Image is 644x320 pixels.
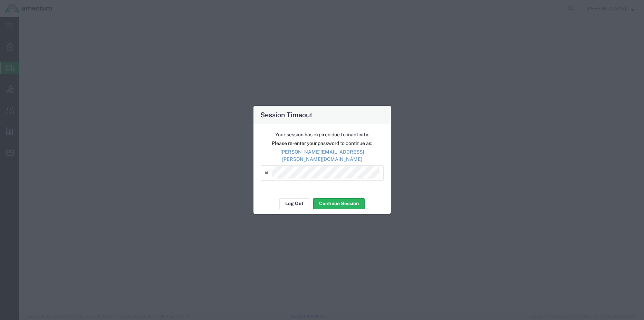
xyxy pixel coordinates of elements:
button: Continue Session [313,198,365,209]
h4: Session Timeout [260,110,313,120]
p: [PERSON_NAME][EMAIL_ADDRESS][PERSON_NAME][DOMAIN_NAME] [261,148,384,163]
p: Please re-enter your password to continue as: [261,140,384,147]
p: Your session has expired due to inactivity. [261,131,384,138]
button: Log Out [279,198,309,209]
